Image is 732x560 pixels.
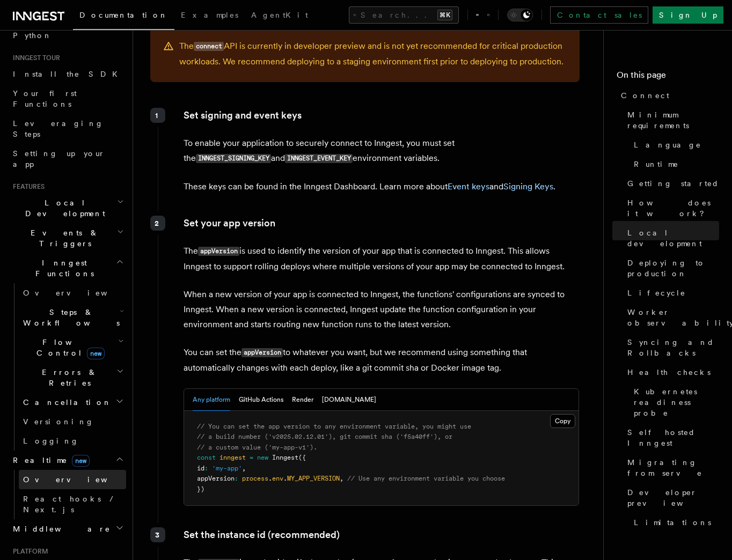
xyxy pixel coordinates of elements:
span: env [272,475,283,482]
span: Syncing and Rollbacks [627,337,719,358]
span: id [197,465,204,472]
span: Events & Triggers [9,227,117,249]
span: : [235,475,238,482]
code: INNGEST_EVENT_KEY [285,154,353,163]
p: You can set the to whatever you want, but we recommend using something that automatically changes... [184,345,579,375]
button: Errors & Retries [19,363,126,393]
span: Documentation [79,11,168,19]
a: Connect [617,86,719,105]
a: Runtime [629,154,719,174]
span: Health checks [627,367,711,378]
span: Self hosted Inngest [627,427,719,448]
p: When a new version of your app is connected to Inngest, the functions' configurations are synced ... [184,287,579,332]
button: Any platform [193,389,230,411]
span: Getting started [627,178,719,189]
p: The API is currently in developer preview and is not yet recommended for critical production work... [179,39,567,69]
div: 3 [150,527,165,542]
p: Set the instance id (recommended) [184,527,579,542]
span: inngest [219,454,246,461]
div: 1 [150,108,165,123]
span: = [250,454,253,461]
span: Migrating from serve [627,457,719,478]
a: Overview [19,283,126,303]
div: Realtimenew [9,470,126,519]
span: Errors & Retries [19,367,116,388]
span: MY_APP_VERSION [287,475,340,482]
span: new [87,348,105,359]
a: Worker observability [623,303,719,333]
span: appVersion [197,475,235,482]
a: Kubernetes readiness probe [629,382,719,423]
span: Lifecycle [627,288,686,298]
span: , [340,475,343,482]
span: Middleware [9,524,111,534]
span: Limitations [634,517,711,528]
button: Events & Triggers [9,223,126,253]
a: Sign Up [653,6,723,24]
a: Syncing and Rollbacks [623,333,719,363]
a: Deploying to production [623,253,719,283]
span: Realtime [9,455,90,466]
p: Set your app version [184,216,579,231]
span: Examples [181,11,238,19]
a: Versioning [19,412,126,431]
span: Overview [23,289,134,297]
span: . [283,475,287,482]
span: Inngest Functions [9,257,116,279]
span: Deploying to production [627,257,719,279]
a: Migrating from serve [623,453,719,483]
span: Developer preview [627,487,719,509]
p: To enable your application to securely connect to Inngest, you must set the and environment varia... [184,136,579,166]
span: ({ [298,454,306,461]
span: How does it work? [627,197,719,219]
button: Copy [550,414,575,428]
div: 2 [150,216,165,231]
button: Inngest Functions [9,253,126,283]
button: Toggle dark mode [507,9,533,21]
button: Search...⌘K [349,6,459,24]
a: Your first Functions [9,84,126,114]
span: }) [197,485,204,493]
code: appVersion [241,348,283,357]
kbd: ⌘K [437,10,452,20]
span: AgentKit [251,11,308,19]
div: Inngest Functions [9,283,126,451]
span: Local Development [9,197,117,219]
span: Runtime [634,159,679,170]
button: GitHub Actions [239,389,283,411]
span: Overview [23,475,134,484]
span: : [204,465,208,472]
code: INNGEST_SIGNING_KEY [196,154,271,163]
a: Overview [19,470,126,489]
span: Setting up your app [13,149,105,168]
a: Documentation [73,3,174,30]
span: Python [13,31,52,40]
a: Event keys [448,181,489,191]
span: process [242,475,268,482]
span: React hooks / Next.js [23,495,118,514]
a: Local development [623,223,719,253]
a: Minimum requirements [623,105,719,135]
p: Set signing and event keys [184,108,579,123]
button: Cancellation [19,393,126,412]
a: Logging [19,431,126,451]
a: Examples [174,3,245,29]
a: Limitations [629,513,719,532]
code: connect [194,42,224,51]
span: 'my-app' [212,465,242,472]
a: React hooks / Next.js [19,489,126,519]
span: Your first Functions [13,89,77,108]
a: Self hosted Inngest [623,423,719,453]
span: Connect [621,90,669,101]
a: Health checks [623,363,719,382]
span: Platform [9,547,48,556]
span: // You can set the app version to any environment variable, you might use [197,423,471,430]
a: Install the SDK [9,64,126,84]
span: , [242,465,246,472]
span: new [72,455,90,467]
a: Leveraging Steps [9,114,126,144]
span: // Use any environment variable you choose [347,475,505,482]
a: Lifecycle [623,283,719,303]
span: Steps & Workflows [19,307,120,328]
a: How does it work? [623,193,719,223]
